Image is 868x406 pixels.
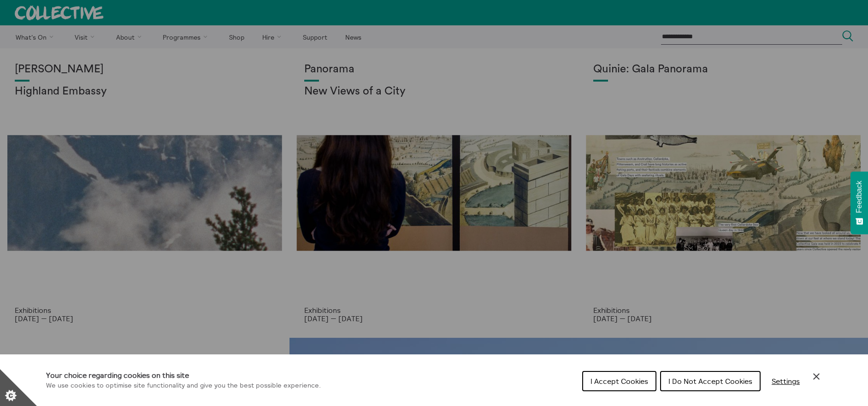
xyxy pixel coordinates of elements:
span: Settings [772,377,800,386]
button: I Do Not Accept Cookies [660,371,761,391]
span: I Do Not Accept Cookies [668,377,752,386]
span: Feedback [855,181,863,213]
button: Feedback - Show survey [850,171,868,234]
p: We use cookies to optimise site functionality and give you the best possible experience. [46,381,321,391]
button: Settings [764,372,807,390]
h1: Your choice regarding cookies on this site [46,370,321,381]
button: I Accept Cookies [582,371,656,391]
span: I Accept Cookies [590,377,648,386]
button: Close Cookie Control [811,371,822,382]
